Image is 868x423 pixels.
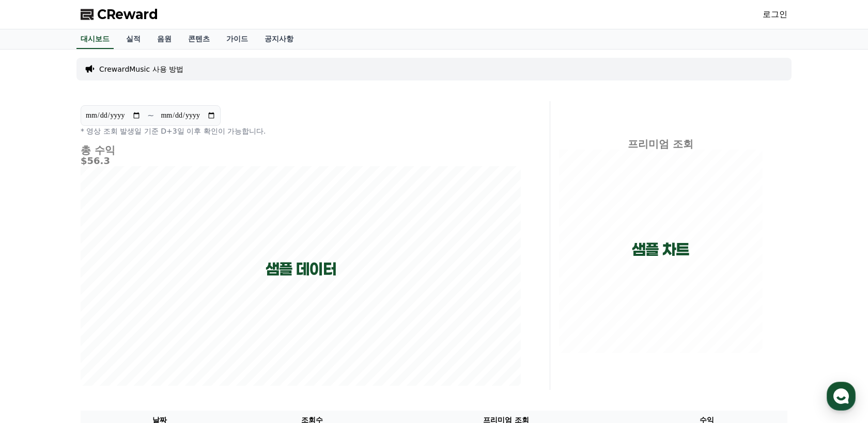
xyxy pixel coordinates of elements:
span: 설정 [160,343,172,351]
a: 음원 [149,29,180,49]
p: 샘플 차트 [632,240,689,259]
p: * 영상 조회 발생일 기준 D+3일 이후 확인이 가능합니다. [81,126,521,136]
a: 콘텐츠 [180,29,218,49]
a: CrewardMusic 사용 방법 [99,64,183,74]
a: 홈 [3,327,68,353]
span: CReward [97,6,158,23]
h4: 총 수익 [81,144,521,156]
a: 설정 [133,327,198,353]
a: 공지사항 [256,29,302,49]
h5: $56.3 [81,156,521,166]
a: 대화 [68,327,133,353]
a: 대시보드 [76,29,114,49]
span: 홈 [33,343,39,351]
a: 가이드 [218,29,256,49]
p: ~ [147,109,154,122]
a: 실적 [118,29,149,49]
span: 대화 [95,343,107,351]
a: CReward [81,6,158,23]
a: 로그인 [763,8,787,21]
h4: 프리미엄 조회 [559,138,763,150]
p: 샘플 데이터 [266,260,336,279]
